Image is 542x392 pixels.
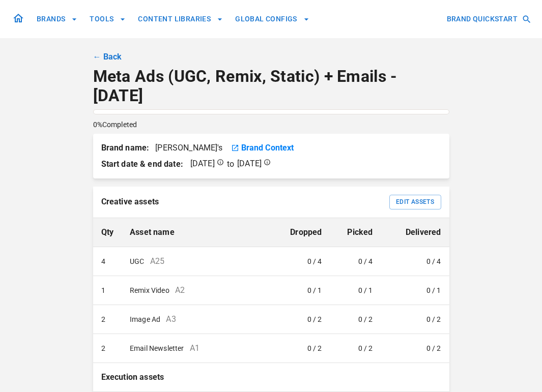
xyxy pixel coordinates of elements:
[175,285,185,295] span: A2
[330,305,381,334] td: 0 / 2
[93,67,449,105] p: Meta Ads (UGC, Remix, Static) + Emails - [DATE]
[241,142,294,154] a: Brand Context
[101,142,223,154] p: [PERSON_NAME]'s
[93,187,381,218] th: Creative assets
[150,256,164,266] span: A25
[381,334,449,363] td: 0 / 2
[93,51,122,63] a: ← Back
[381,247,449,276] td: 0 / 4
[93,334,122,363] td: 2
[93,363,449,392] th: Execution assets
[122,218,282,247] th: Asset name
[231,10,313,28] button: GLOBAL CONFIGS
[282,247,330,276] td: 0 / 4
[122,247,282,276] td: UGC
[381,305,449,334] td: 0 / 2
[381,218,449,247] th: Delivered
[101,158,271,170] span: to
[443,10,534,28] button: BRAND QUICKSTART
[85,10,130,28] button: TOOLS
[330,218,381,247] th: Picked
[330,247,381,276] td: 0 / 4
[101,143,154,153] strong: Brand name:
[190,158,215,170] p: [DATE]
[122,276,282,305] td: Remix Video
[330,276,381,305] td: 0 / 1
[122,305,282,334] td: Image Ad
[282,276,330,305] td: 0 / 1
[33,10,81,28] button: BRANDS
[389,195,441,209] button: Edit Assets
[190,343,199,353] span: A1
[282,334,330,363] td: 0 / 2
[93,218,122,247] th: Qty
[93,276,122,305] td: 1
[166,314,176,324] span: A3
[381,276,449,305] td: 0 / 1
[134,10,227,28] button: CONTENT LIBRARIES
[93,305,122,334] td: 2
[93,247,122,276] td: 4
[282,218,330,247] th: Dropped
[237,158,262,170] p: [DATE]
[282,305,330,334] td: 0 / 2
[330,334,381,363] td: 0 / 2
[122,334,282,363] td: Email Newsletter
[101,158,183,170] strong: Start date & end date:
[93,119,137,130] p: 0% Completed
